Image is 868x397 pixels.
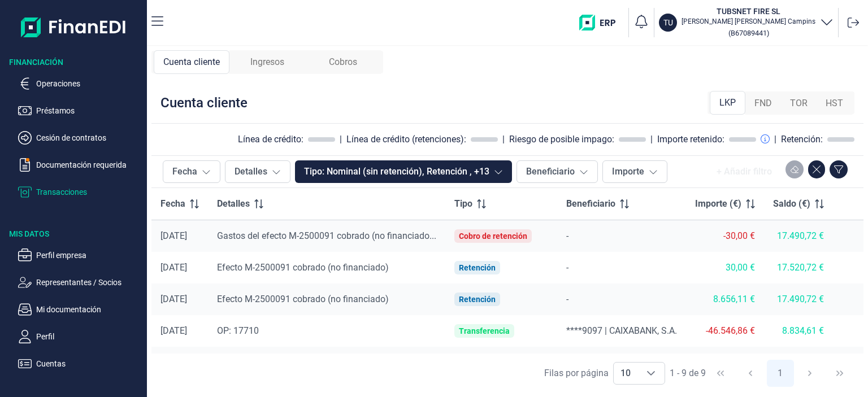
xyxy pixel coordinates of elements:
span: Efecto M-2500091 cobrado (no financiado) [217,262,389,273]
p: TU [663,17,673,28]
span: LKP [719,96,736,110]
div: TOR [781,92,817,115]
button: Importe [602,160,667,183]
button: Detalles [225,160,290,183]
p: Perfil empresa [36,248,142,262]
div: Choose [637,363,665,384]
div: Cobros [305,50,381,74]
span: Tipo [454,197,472,211]
button: Perfil [18,330,142,343]
small: Copiar cif [728,29,769,37]
p: Transacciones [36,185,142,199]
button: Préstamos [18,104,142,117]
div: HST [817,92,852,115]
div: [DATE] [160,294,199,305]
div: Cuenta cliente [154,50,229,74]
span: 1 - 9 de 9 [670,369,706,378]
span: Efecto M-2500091 cobrado (no financiado) [217,294,389,304]
h3: TUBSNET FIRE SL [682,6,815,17]
div: LKP [710,91,745,115]
button: Fecha [163,160,220,183]
span: Importe (€) [695,197,741,211]
span: - [566,230,568,241]
button: Last Page [826,360,853,387]
span: ****9097 | CAIXABANK, S.A. [566,325,677,336]
p: Perfil [36,330,142,343]
button: Page 1 [767,360,794,387]
div: 17.490,72 € [773,294,824,305]
p: Préstamos [36,104,142,117]
div: Riesgo de posible impago: [509,134,614,145]
button: Transacciones [18,185,142,199]
div: Retención: [781,134,823,145]
div: Importe retenido: [657,134,724,145]
button: Next Page [796,360,823,387]
div: Cobro de retención [459,232,527,241]
button: First Page [707,360,734,387]
div: -30,00 € [695,230,755,242]
p: Mi documentación [36,303,142,316]
div: -46.546,86 € [695,325,755,337]
img: erp [579,15,624,30]
div: | [340,133,342,146]
span: 10 [614,363,637,384]
p: Cuentas [36,357,142,370]
img: Logo de aplicación [21,9,127,45]
button: Previous Page [737,360,764,387]
button: Operaciones [18,77,142,90]
button: Tipo: Nominal (sin retención), Retención , +13 [295,160,512,183]
span: Ingresos [250,55,284,69]
button: TUTUBSNET FIRE SL[PERSON_NAME] [PERSON_NAME] Campins(B67089441) [659,6,834,40]
span: - [566,262,568,273]
div: [DATE] [160,262,199,273]
div: [DATE] [160,230,199,242]
div: Línea de crédito (retenciones): [346,134,466,145]
span: Cuenta cliente [163,55,220,69]
div: Transferencia [459,326,510,335]
p: Representantes / Socios [36,276,142,289]
div: Ingresos [229,50,305,74]
div: | [774,133,776,146]
div: Filas por página [544,367,609,380]
div: Retención [459,263,496,272]
button: Documentación requerida [18,158,142,172]
p: Operaciones [36,77,142,90]
div: [DATE] [160,325,199,337]
p: Documentación requerida [36,158,142,172]
span: - [566,294,568,304]
span: Cobros [329,55,357,69]
span: Saldo (€) [773,197,810,211]
span: Beneficiario [566,197,615,211]
div: Cuenta cliente [160,94,248,112]
button: Beneficiario [517,160,598,183]
div: | [650,133,653,146]
div: FND [745,92,781,115]
div: 8.656,11 € [695,294,755,305]
div: 30,00 € [695,262,755,273]
span: Detalles [217,197,250,211]
button: Mi documentación [18,303,142,316]
button: Cuentas [18,357,142,370]
div: 17.520,72 € [773,262,824,273]
span: HST [826,97,843,110]
p: Cesión de contratos [36,131,142,145]
div: | [502,133,505,146]
div: Retención [459,295,496,304]
div: 17.490,72 € [773,230,824,242]
span: FND [754,97,772,110]
button: Perfil empresa [18,248,142,262]
span: TOR [790,97,808,110]
button: Representantes / Socios [18,276,142,289]
div: 8.834,61 € [773,325,824,337]
p: [PERSON_NAME] [PERSON_NAME] Campins [682,17,815,26]
button: Cesión de contratos [18,131,142,145]
span: OP: 17710 [217,325,259,336]
div: Línea de crédito: [238,134,303,145]
span: Gastos del efecto M-2500091 cobrado (no financiado... [217,230,436,241]
span: Fecha [160,197,185,211]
